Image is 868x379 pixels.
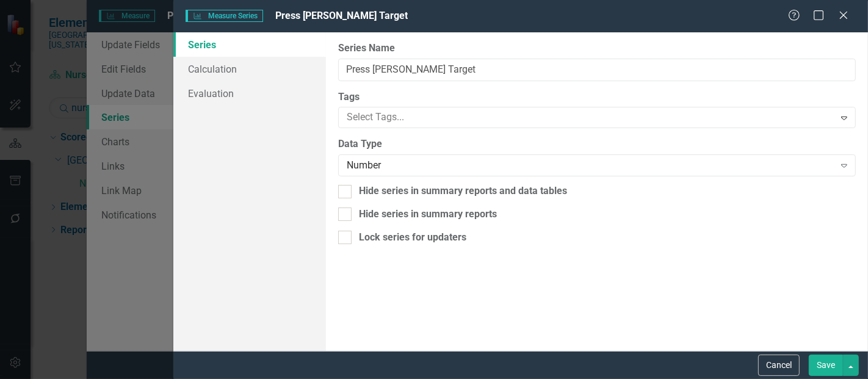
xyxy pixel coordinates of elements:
span: Measure Series [186,10,262,22]
button: Cancel [758,355,800,376]
div: Hide series in summary reports [359,208,497,222]
button: Save [809,355,843,376]
div: Lock series for updaters [359,231,466,245]
div: Hide series in summary reports and data tables [359,184,567,198]
label: Data Type [338,137,856,151]
a: Evaluation [173,81,326,106]
label: Tags [338,90,856,104]
div: Number [347,159,834,173]
a: Calculation [173,57,326,81]
input: Series Name [338,59,856,81]
span: Press [PERSON_NAME] Target [275,10,408,21]
label: Series Name [338,42,856,56]
a: Series [173,32,326,57]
